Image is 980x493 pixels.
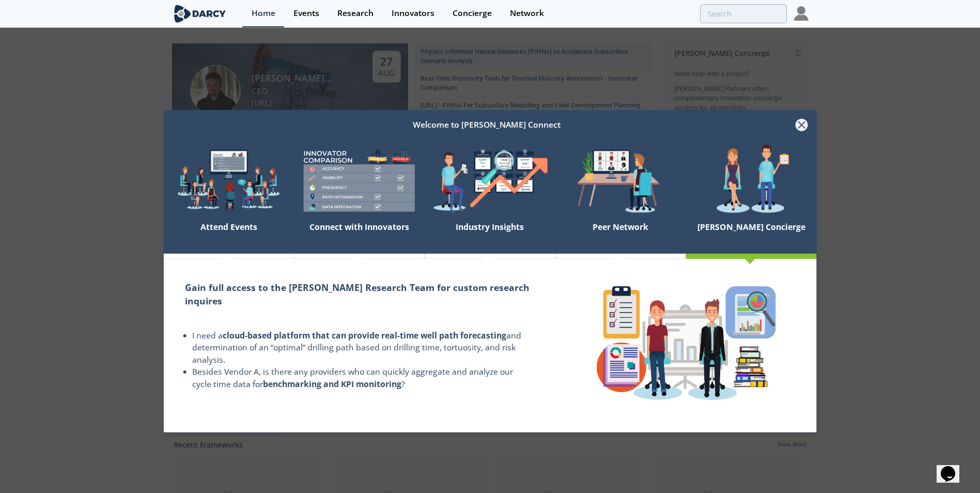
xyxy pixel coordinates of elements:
[192,329,534,366] li: I need a and determination of an “optimal” drilling path based on drilling time, tortuosity, and ...
[163,217,294,253] div: Attend Events
[555,217,686,253] div: Peer Network
[425,144,555,217] img: welcome-find-a12191a34a96034fcac36f4ff4d37733.png
[252,9,275,18] div: Home
[686,217,817,253] div: [PERSON_NAME] Concierge
[163,144,294,217] img: welcome-explore-560578ff38cea7c86bcfe544b5e45342.png
[794,6,808,21] img: Profile
[700,4,787,23] input: Advanced Search
[185,281,534,308] h2: Gain full access to the [PERSON_NAME] Research Team for custom research inquires
[453,9,492,18] div: Concierge
[192,366,534,390] li: Besides Vendor A, is there any providers who can quickly aggregate and analyze our cycle time dat...
[294,144,425,217] img: welcome-compare-1b687586299da8f117b7ac84fd957760.png
[510,9,544,18] div: Network
[425,217,555,253] div: Industry Insights
[588,278,784,408] img: concierge-details-e70ed233a7353f2f363bd34cf2359179.png
[555,144,686,217] img: welcome-attend-b816887fc24c32c29d1763c6e0ddb6e6.png
[172,5,228,23] img: logo-wide.svg
[293,9,319,18] div: Events
[294,217,425,253] div: Connect with Innovators
[223,329,506,341] strong: cloud-based platform that can provide real-time well path forecasting
[337,9,374,18] div: Research
[178,115,795,135] div: Welcome to [PERSON_NAME] Connect
[937,452,970,483] iframe: chat widget
[686,144,817,217] img: welcome-concierge-wide-20dccca83e9cbdbb601deee24fb8df72.png
[392,9,434,18] div: Innovators
[263,378,401,390] strong: benchmarking and KPI monitoring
